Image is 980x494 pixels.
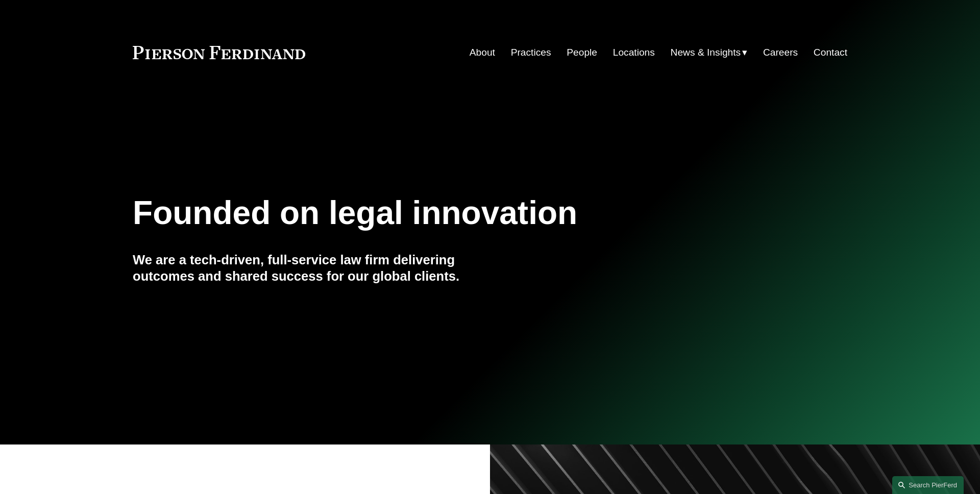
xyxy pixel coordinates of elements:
h4: We are a tech-driven, full-service law firm delivering outcomes and shared success for our global... [133,252,490,285]
a: About [470,43,495,62]
span: News & Insights [671,44,741,62]
a: Locations [613,43,655,62]
a: Careers [763,43,798,62]
h1: Founded on legal innovation [133,194,728,232]
a: Contact [814,43,847,62]
a: People [567,43,597,62]
a: Practices [511,43,551,62]
a: folder dropdown [671,43,748,62]
a: Search this site [892,476,964,494]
